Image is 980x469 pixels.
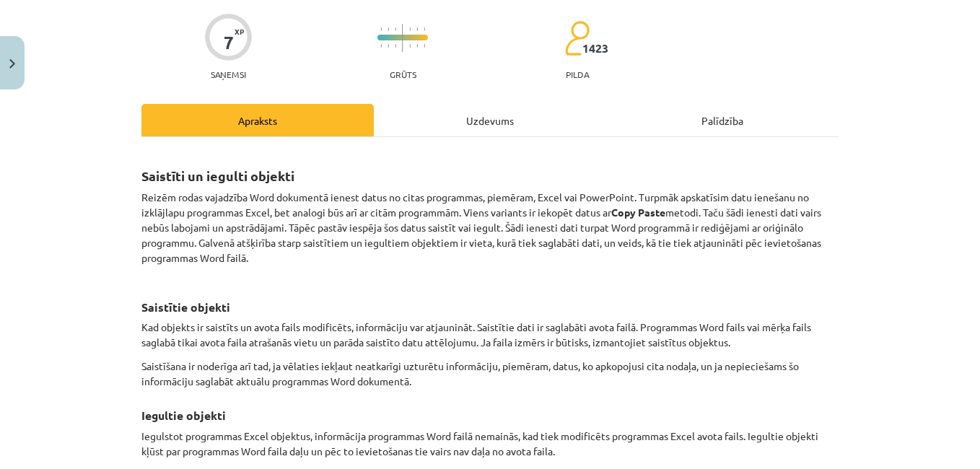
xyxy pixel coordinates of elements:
div: Uzdevums [374,104,606,136]
img: icon-short-line-57e1e144782c952c97e751825c79c345078a6d821885a25fce030b3d8c18986b.svg [416,27,418,31]
strong: Copy Paste [611,206,665,219]
img: icon-short-line-57e1e144782c952c97e751825c79c345078a6d821885a25fce030b3d8c18986b.svg [388,44,389,48]
span: 1423 [582,42,608,55]
p: Saistīšana ir noderīga arī tad, ja vēlaties iekļaut neatkarīgi uzturētu informāciju, piemēram, da... [141,359,839,389]
p: pilda [566,69,589,79]
img: icon-short-line-57e1e144782c952c97e751825c79c345078a6d821885a25fce030b3d8c18986b.svg [409,44,411,48]
span: XP [235,27,244,35]
strong: Saistītie objekti [141,299,230,315]
img: icon-short-line-57e1e144782c952c97e751825c79c345078a6d821885a25fce030b3d8c18986b.svg [416,44,418,48]
img: icon-short-line-57e1e144782c952c97e751825c79c345078a6d821885a25fce030b3d8c18986b.svg [388,27,389,31]
p: Saņemsi [205,69,252,79]
img: icon-short-line-57e1e144782c952c97e751825c79c345078a6d821885a25fce030b3d8c18986b.svg [380,27,382,31]
img: students-c634bb4e5e11cddfef0936a35e636f08e4e9abd3cc4e673bd6f9a4125e45ecb1.svg [564,20,590,56]
img: icon-close-lesson-0947bae3869378f0d4975bcd49f059093ad1ed9edebbc8119c70593378902aed.svg [9,59,15,69]
img: icon-short-line-57e1e144782c952c97e751825c79c345078a6d821885a25fce030b3d8c18986b.svg [409,27,411,31]
div: Palīdzība [606,104,839,136]
p: Grūts [390,69,416,79]
strong: Iegultie objekti [141,408,226,423]
img: icon-short-line-57e1e144782c952c97e751825c79c345078a6d821885a25fce030b3d8c18986b.svg [395,27,396,31]
p: Reizēm rodas vajadzība Word dokumentā ienest datus no citas programmas, piemēram, Excel vai Power... [141,190,839,281]
p: Iegulstot programmas Excel objektus, informācija programmas Word failā nemainās, kad tiek modific... [141,429,839,459]
p: Kad objekts ir saistīts un avota fails modificēts, informāciju var atjaunināt. Saistītie dati ir ... [141,320,839,350]
div: 7 [224,32,234,53]
img: icon-long-line-d9ea69661e0d244f92f715978eff75569469978d946b2353a9bb055b3ed8787d.svg [402,24,403,52]
strong: Saistīti un iegulti objekti [141,167,294,184]
img: icon-short-line-57e1e144782c952c97e751825c79c345078a6d821885a25fce030b3d8c18986b.svg [380,44,382,48]
img: icon-short-line-57e1e144782c952c97e751825c79c345078a6d821885a25fce030b3d8c18986b.svg [395,44,396,48]
img: icon-short-line-57e1e144782c952c97e751825c79c345078a6d821885a25fce030b3d8c18986b.svg [424,27,425,31]
img: icon-short-line-57e1e144782c952c97e751825c79c345078a6d821885a25fce030b3d8c18986b.svg [424,44,425,48]
div: Apraksts [141,104,374,136]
